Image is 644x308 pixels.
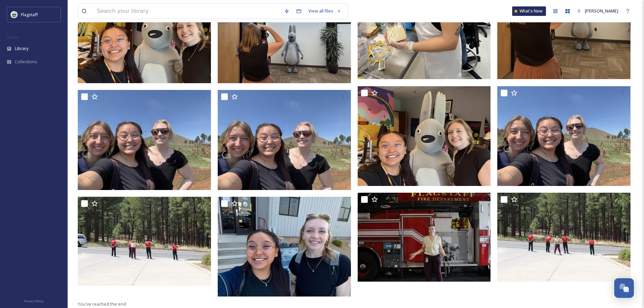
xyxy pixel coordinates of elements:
[24,299,44,303] span: Privacy Policy
[305,4,344,18] a: View all files
[78,90,211,190] img: Grace.benally@flagstaffaz.gov-IMG_0512.jpeg
[585,8,618,14] span: [PERSON_NAME]
[11,11,18,18] img: images%20%282%29.jpeg
[15,58,37,65] span: Collections
[358,193,491,282] img: Grace.benally@flagstaffaz.gov-IMG_6304.jpeg
[218,90,351,190] img: Grace.benally@flagstaffaz.gov-IMG_0513.jpeg
[21,11,38,18] span: Flagstaff
[94,4,281,19] input: Search your library
[15,45,28,52] span: Library
[512,6,546,16] a: What's New
[497,86,630,186] img: Grace.benally@flagstaffaz.gov-IMG_0511.jpeg
[218,197,351,297] img: Grace.benally@flagstaffaz.gov-IMG_0575.jpeg
[614,278,634,298] button: Open Chat
[358,86,491,186] img: Grace.benally@flagstaffaz.gov-IMG_0497.jpeg
[78,197,211,286] img: Grace.benally@flagstaffaz.gov-IMG_6291.jpeg
[497,193,630,282] img: Grace.benally@flagstaffaz.gov-IMG_6292.jpeg
[78,301,126,307] span: You've reached the end
[24,297,44,305] a: Privacy Policy
[574,4,622,18] a: [PERSON_NAME]
[7,35,19,40] span: MEDIA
